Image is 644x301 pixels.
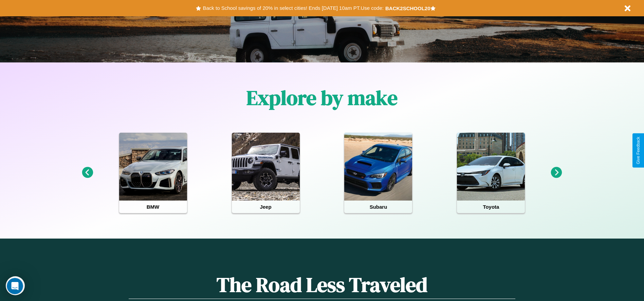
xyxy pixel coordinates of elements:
[201,3,385,13] button: Back to School savings of 20% in select cities! Ends [DATE] 10am PT.Use code:
[385,5,430,11] b: BACK2SCHOOL20
[129,271,515,299] h1: The Road Less Traveled
[119,201,187,213] h4: BMW
[6,276,25,295] iframe: Intercom live chat discovery launcher
[457,201,525,213] h4: Toyota
[344,201,412,213] h4: Subaru
[7,278,23,294] iframe: Intercom live chat
[636,137,641,164] div: Give Feedback
[246,84,398,112] h1: Explore by make
[232,201,300,213] h4: Jeep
